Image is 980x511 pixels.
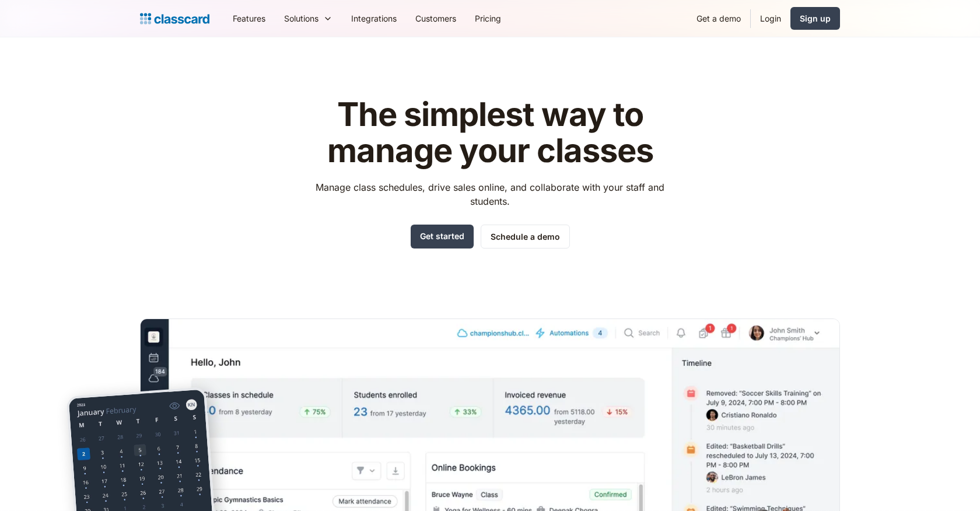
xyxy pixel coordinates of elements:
[411,225,474,249] a: Get started
[751,5,790,32] a: Login
[305,97,675,169] h1: The simplest way to manage your classes
[342,5,406,32] a: Integrations
[223,5,275,32] a: Features
[305,180,675,208] p: Manage class schedules, drive sales online, and collaborate with your staff and students.
[790,7,840,30] a: Sign up
[481,225,570,249] a: Schedule a demo
[687,5,750,32] a: Get a demo
[275,5,342,32] div: Solutions
[284,12,318,24] div: Solutions
[140,10,209,27] a: home
[406,5,466,32] a: Customers
[800,12,831,24] div: Sign up
[466,5,510,32] a: Pricing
